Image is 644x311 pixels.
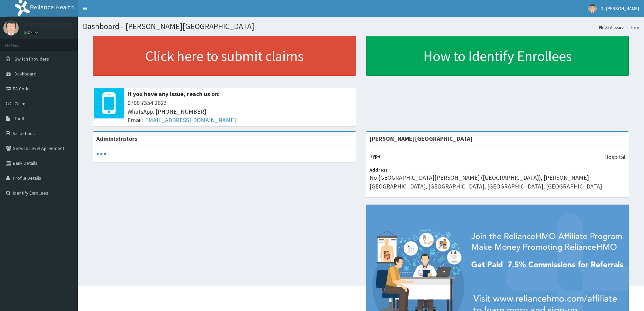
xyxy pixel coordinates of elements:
a: Online [24,30,40,35]
img: User Image [3,20,19,36]
span: 0700 7354 2623 WhatsApp: [PHONE_NUMBER] Email: [127,98,353,125]
span: Dr [PERSON_NAME] [601,5,639,12]
li: Here [624,24,639,30]
a: [EMAIL_ADDRESS][DOMAIN_NAME] [143,116,236,124]
b: Type [369,153,381,159]
p: Hospital [604,153,625,161]
a: Dashboard [599,24,624,30]
span: Switch Providers [15,56,49,62]
b: If you have any issue, reach us on: [127,90,220,98]
p: No [GEOGRAPHIC_DATA][PERSON_NAME] ([GEOGRAPHIC_DATA]), [PERSON_NAME][GEOGRAPHIC_DATA], [GEOGRAPHI... [369,173,626,191]
a: How to Identify Enrollees [366,36,629,76]
span: Tariffs [15,115,27,121]
svg: audio-loading [96,149,106,159]
b: Address [369,167,388,173]
strong: [PERSON_NAME][GEOGRAPHIC_DATA] [369,135,473,142]
b: Administrators [96,135,137,142]
p: Dr [PERSON_NAME] [24,22,75,28]
span: Claims [15,101,28,107]
span: Dashboard [15,71,37,77]
a: Click here to submit claims [93,36,356,76]
img: User Image [588,4,597,13]
h1: Dashboard - [PERSON_NAME][GEOGRAPHIC_DATA] [83,22,639,31]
